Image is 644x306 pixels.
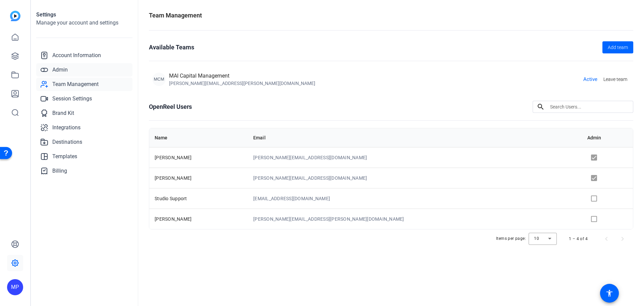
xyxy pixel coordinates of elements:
[582,128,633,147] th: Admin
[601,73,630,85] button: Leave team
[149,128,248,147] th: Name
[496,235,526,242] div: Items per page:
[36,63,132,77] a: Admin
[10,11,20,21] img: blue-gradient.svg
[52,152,77,161] span: Templates
[36,49,132,62] a: Account Information
[52,66,68,74] span: Admin
[52,167,67,175] span: Billing
[36,106,132,120] a: Brand Kit
[52,138,82,146] span: Destinations
[155,196,187,201] span: Studio Support
[149,43,194,52] h1: Available Teams
[155,175,192,181] span: [PERSON_NAME]
[603,76,627,83] span: Leave team
[248,147,582,168] td: [PERSON_NAME][EMAIL_ADDRESS][DOMAIN_NAME]
[36,19,132,27] h2: Manage your account and settings
[52,124,80,132] span: Integrations
[149,11,202,20] h1: Team Management
[550,103,628,111] input: Search Users...
[36,92,132,105] a: Session Settings
[36,135,132,149] a: Destinations
[36,164,132,178] a: Billing
[169,80,315,87] div: [PERSON_NAME][EMAIL_ADDRESS][PERSON_NAME][DOMAIN_NAME]
[614,231,631,247] button: Next page
[248,128,582,147] th: Email
[605,289,613,297] mat-icon: accessibility
[149,102,192,112] h1: OpenReel Users
[602,41,633,53] button: Add team
[248,168,582,188] td: [PERSON_NAME][EMAIL_ADDRESS][DOMAIN_NAME]
[7,279,23,295] div: MP
[155,216,192,222] span: [PERSON_NAME]
[52,109,74,117] span: Brand Kit
[248,188,582,209] td: [EMAIL_ADDRESS][DOMAIN_NAME]
[36,78,132,91] a: Team Management
[248,209,582,229] td: [PERSON_NAME][EMAIL_ADDRESS][PERSON_NAME][DOMAIN_NAME]
[598,231,614,247] button: Previous page
[583,76,597,83] span: Active
[52,95,92,103] span: Session Settings
[533,103,549,111] mat-icon: search
[36,11,132,19] h1: Settings
[569,235,588,242] div: 1 – 4 of 4
[608,44,628,51] span: Add team
[36,150,132,163] a: Templates
[152,73,166,86] div: MCM
[36,121,132,134] a: Integrations
[169,72,315,80] div: MAI Capital Management
[155,155,192,160] span: [PERSON_NAME]
[52,80,99,88] span: Team Management
[52,51,101,59] span: Account Information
